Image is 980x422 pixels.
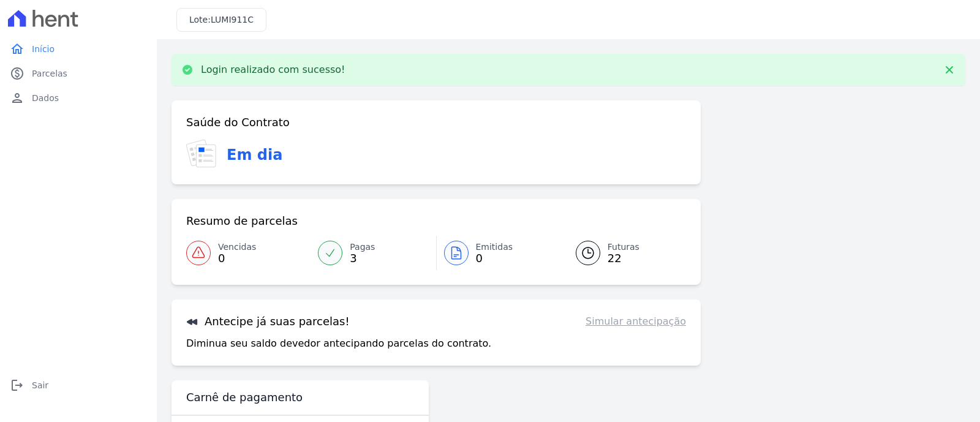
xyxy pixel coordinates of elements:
a: homeInício [5,37,152,61]
span: Futuras [608,241,639,254]
span: Dados [32,92,59,104]
i: home [10,42,24,56]
span: Sair [32,379,48,391]
span: 3 [350,254,375,263]
h3: Lote: [189,13,254,26]
a: paidParcelas [5,61,152,86]
h3: Carnê de pagamento [186,390,303,405]
span: Início [32,43,55,55]
a: Futuras 22 [561,236,686,270]
span: Parcelas [32,67,67,80]
a: logoutSair [5,373,152,398]
a: Simular antecipação [586,314,686,329]
span: Pagas [350,241,375,254]
p: Diminua seu saldo devedor antecipando parcelas do contrato. [186,336,491,351]
p: Login realizado com sucesso! [201,64,345,76]
span: 0 [218,254,256,263]
i: paid [10,66,24,81]
i: logout [10,378,24,393]
span: 22 [608,254,639,263]
a: personDados [5,86,152,110]
a: Emitidas 0 [437,236,561,270]
span: Vencidas [218,241,256,254]
h3: Antecipe já suas parcelas! [186,314,350,329]
span: Emitidas [476,241,513,254]
a: Pagas 3 [311,236,435,270]
span: LUMI911C [211,15,254,24]
h3: Saúde do Contrato [186,115,290,130]
a: Vencidas 0 [186,236,311,270]
i: person [10,91,24,105]
h3: Resumo de parcelas [186,214,298,228]
span: 0 [476,254,513,263]
h3: Em dia [227,144,282,166]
